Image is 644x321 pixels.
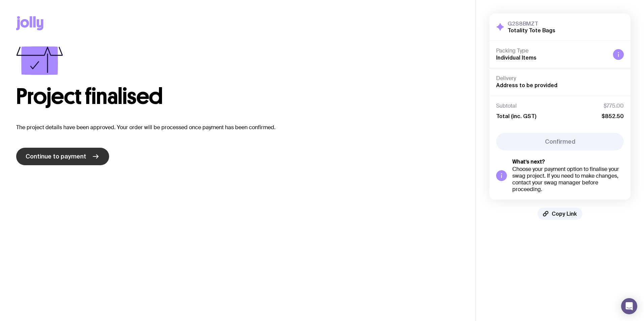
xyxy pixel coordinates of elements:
div: Choose your payment option to finalise your swag project. If you need to make changes, contact yo... [512,166,624,193]
button: Copy Link [538,208,582,220]
div: Open Intercom Messenger [621,298,637,314]
h4: Packing Type [496,47,608,54]
h4: Delivery [496,75,624,82]
button: Confirmed [496,133,624,150]
span: $852.50 [602,113,624,119]
h3: G2S8BMZT [508,20,555,27]
span: Individual Items [496,55,537,61]
h1: Project finalised [16,86,459,107]
span: Continue to payment [26,152,86,160]
span: Total (inc. GST) [496,113,536,119]
h5: What’s next? [512,158,624,165]
a: Continue to payment [16,148,109,165]
span: Copy Link [552,210,577,217]
span: Address to be provided [496,82,557,88]
h2: Totality Tote Bags [508,27,555,34]
p: The project details have been approved. Your order will be processed once payment has been confir... [16,123,459,132]
span: Subtotal [496,103,517,109]
span: $775.00 [604,103,624,109]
